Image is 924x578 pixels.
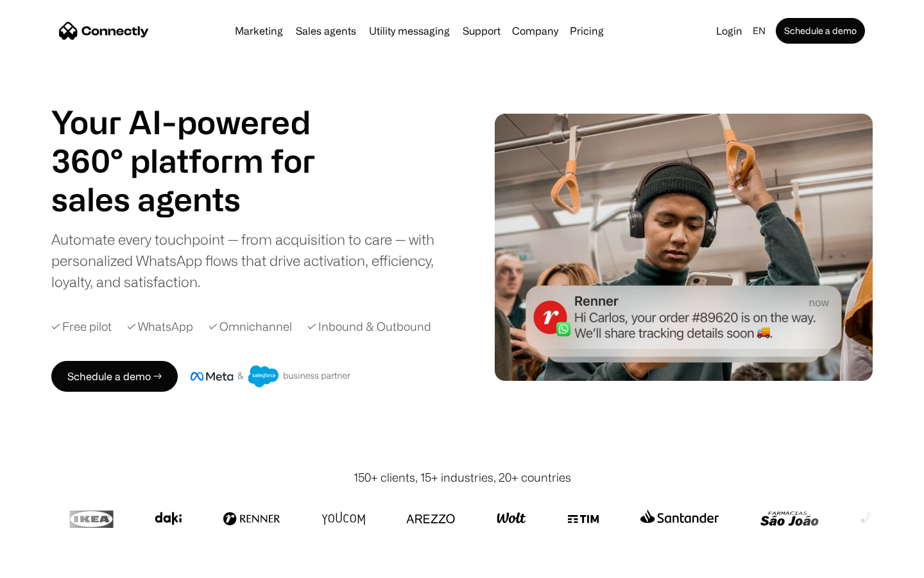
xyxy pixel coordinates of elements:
[748,22,773,40] div: en
[565,26,609,36] a: Pricing
[354,469,571,486] div: 150+ clients, 15+ industries, 20+ countries
[711,22,748,40] a: Login
[13,554,77,574] aside: Language selected: English
[230,26,288,36] a: Marketing
[51,361,178,392] a: Schedule a demo →
[51,318,112,335] div: ✓ Free pilot
[753,22,766,40] div: en
[127,318,193,335] div: ✓ WhatsApp
[51,103,346,180] h1: Your AI-powered 360° platform for
[51,229,456,292] div: Automate every touchpoint — from acquisition to care — with personalized WhatsApp flows that driv...
[364,26,455,36] a: Utility messaging
[512,22,558,40] div: Company
[51,180,346,218] h1: sales agents
[508,22,562,40] div: Company
[776,18,865,44] a: Schedule a demo
[26,556,77,574] ul: Language list
[291,26,361,36] a: Sales agents
[209,318,292,335] div: ✓ Omnichannel
[51,180,346,218] div: carousel
[59,21,149,40] a: home
[51,180,346,218] div: 1 of 4
[458,26,506,36] a: Support
[191,365,351,387] img: Meta and Salesforce business partner badge.
[307,318,431,335] div: ✓ Inbound & Outbound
